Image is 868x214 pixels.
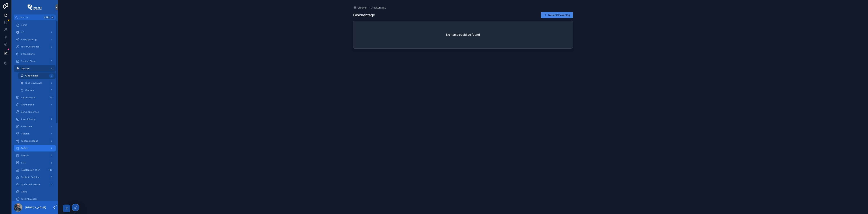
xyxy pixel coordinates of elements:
div: scrollable content [12,20,58,201]
div: 3 [49,161,54,165]
span: Projektplanung [21,38,37,41]
div: 0 [49,74,54,78]
button: Jump to...CtrlK [14,14,56,20]
span: Jump to... [19,16,42,19]
span: Home [21,24,27,26]
div: 0 [49,81,54,85]
a: Glockenvergabe0 [18,80,56,86]
div: 35 [49,95,54,100]
span: Auszeichnung [21,118,35,121]
div: 0 [49,45,54,49]
span: Terminkalender [21,198,37,200]
span: Raketenstart offen [21,169,40,171]
a: To Dos [14,145,56,151]
span: SMS [21,161,26,164]
img: App logo [27,4,42,10]
span: Glockenvergabe [25,82,42,84]
div: 8 [49,175,54,179]
span: Geplante Projekte [21,176,39,179]
div: 6 [49,153,54,158]
span: Offene Starts [21,53,35,55]
a: Telefoneingänge0 [14,138,56,144]
span: Glockentage [25,74,38,77]
span: To Dos [21,147,28,150]
span: Vorschussanfrage [21,45,39,48]
a: KPI [14,29,56,36]
a: Bonus abrechnen [14,109,56,115]
a: Glockentage [371,6,386,9]
span: Laufende Projekte [21,183,40,186]
span: Rechnungen [21,103,34,106]
span: Provisionen [21,125,33,128]
a: Rechnungen [14,101,56,108]
a: Glocken [14,65,56,72]
span: Content Börse [21,60,36,63]
a: Offene Starts [14,51,56,57]
span: Supportcenter [21,96,36,99]
a: Glockentage0 [18,72,56,79]
a: Laufende Projekte12 [14,181,56,188]
a: Deals [14,188,56,195]
a: Geplante Projekte8 [14,174,56,180]
span: Ctrl [44,16,50,19]
a: E-Mails6 [14,152,56,159]
a: Home [14,22,56,28]
a: Terminkalender [14,196,56,202]
p: [PERSON_NAME] [25,206,46,209]
a: SMS3 [14,159,56,166]
span: Raketen [21,132,29,135]
a: Projektplanung [14,36,56,43]
button: Neuer Glockentag [541,12,573,18]
span: Deals [21,190,27,193]
div: 140 [48,168,54,172]
a: Provisionen [14,123,56,130]
span: K [51,16,54,19]
div: 2 [49,117,54,121]
h1: Glockentage [353,13,375,18]
div: 0 [49,59,54,63]
a: Raketenstart offen140 [14,167,56,173]
span: Glocken [358,6,367,9]
a: Vorschussanfrage0 [14,43,56,50]
div: 12 [49,182,54,187]
div: 0 [49,88,54,92]
a: Glocken0 [18,87,56,94]
h2: No items could be found [446,32,480,37]
a: Raketen [14,130,56,137]
a: Glocken [353,6,367,9]
span: E-Mails [21,154,29,157]
span: KPI [21,31,24,34]
span: Bonus abrechnen [21,111,39,113]
span: Telefoneingänge [21,140,38,142]
span: Glocken [21,67,29,70]
span: Glocken [25,89,34,92]
div: 0 [49,139,54,143]
a: Content Börse0 [14,58,56,65]
a: Auszeichnung2 [14,116,56,122]
a: Supportcenter35 [14,94,56,101]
